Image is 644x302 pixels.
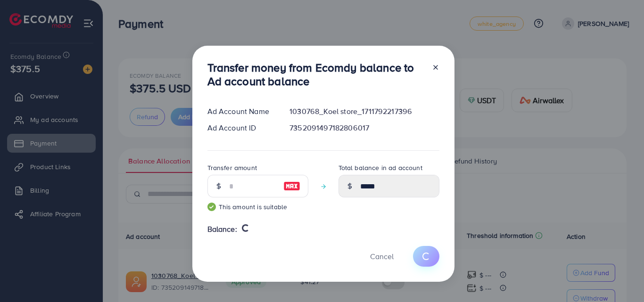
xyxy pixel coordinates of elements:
[207,163,257,172] label: Transfer amount
[604,260,637,295] iframe: Chat
[200,106,282,117] div: Ad Account Name
[207,61,424,88] h3: Transfer money from Ecomdy balance to Ad account balance
[339,163,422,172] label: Total balance in ad account
[282,122,446,133] div: 7352091497182806017
[207,224,237,235] span: Balance:
[207,203,216,211] img: guide
[358,246,405,266] button: Cancel
[200,122,282,133] div: Ad Account ID
[207,202,308,212] small: This amount is suitable
[370,251,394,261] span: Cancel
[283,180,300,192] img: image
[282,106,446,117] div: 1030768_Koel store_1711792217396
